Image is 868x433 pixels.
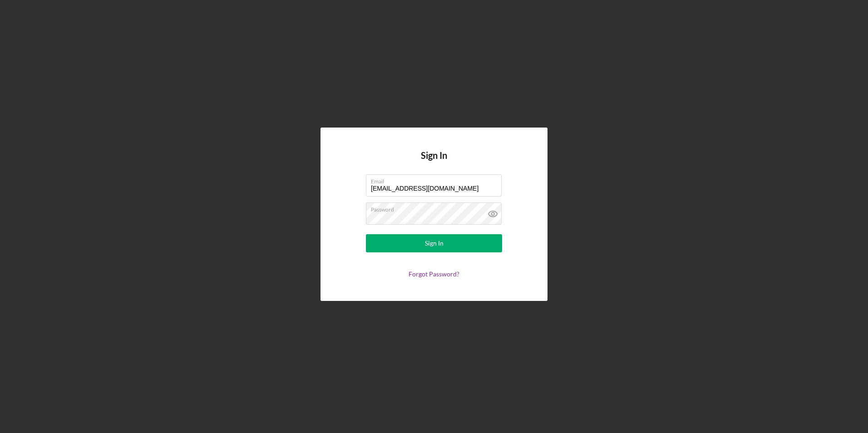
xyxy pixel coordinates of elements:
[366,234,502,252] button: Sign In
[371,175,502,185] label: Email
[425,234,444,252] div: Sign In
[371,203,502,213] label: Password
[409,270,459,278] a: Forgot Password?
[421,150,447,174] h4: Sign In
